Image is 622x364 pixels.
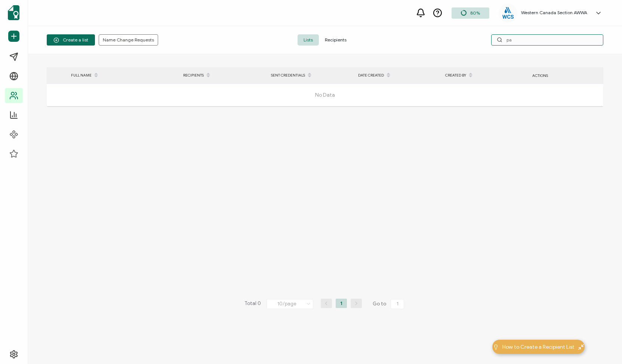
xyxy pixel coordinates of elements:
[67,69,179,82] div: FULL NAME
[502,7,514,19] img: eb0530a7-dc53-4dd2-968c-61d1fd0a03d4.png
[491,34,603,46] input: Search
[585,328,622,364] iframe: Chat Widget
[244,299,261,309] span: Total 0
[186,84,464,106] span: No Data
[179,69,267,82] div: RECIPIENTS
[267,69,354,82] div: SENT CREDENTIALS
[521,10,587,15] h5: Western Canada Section AWWA
[298,34,319,46] span: Lists
[373,299,406,309] span: Go to
[99,34,158,46] button: Name Change Requests
[470,10,480,16] span: 80%
[8,5,19,20] img: sertifier-logomark-colored.svg
[578,344,584,350] img: minimize-icon.svg
[47,34,95,46] button: Create a list
[336,299,347,308] li: 1
[103,38,154,42] span: Name Change Requests
[354,69,441,82] div: DATE CREATED
[319,34,352,46] span: Recipients
[441,69,529,82] div: CREATED BY
[502,343,575,351] span: How to Create a Recipient List
[529,71,603,80] div: ACTIONS
[267,299,313,309] input: Select
[53,37,88,43] span: Create a list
